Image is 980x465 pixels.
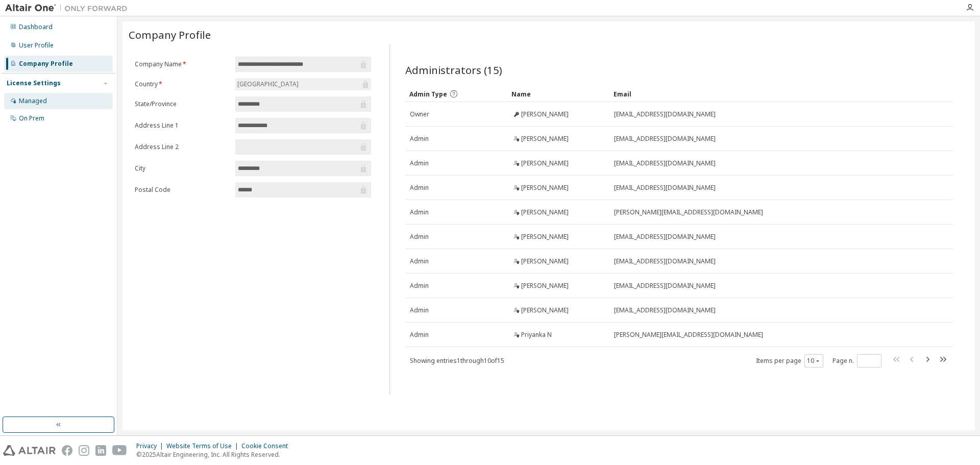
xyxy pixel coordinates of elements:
[410,356,504,365] span: Showing entries 1 through 10 of 15
[511,86,605,102] div: Name
[521,159,569,167] span: [PERSON_NAME]
[79,445,89,456] img: instagram.svg
[62,445,72,456] img: facebook.svg
[135,60,229,68] label: Company Name
[410,282,429,290] span: Admin
[410,331,429,339] span: Admin
[521,282,569,290] span: [PERSON_NAME]
[832,354,881,368] span: Page n.
[19,41,54,50] div: User Profile
[410,257,429,265] span: Admin
[135,100,229,108] label: State/Province
[7,79,61,87] div: License Settings
[112,445,127,456] img: youtube.svg
[410,233,429,241] span: Admin
[614,282,716,290] span: [EMAIL_ADDRESS][DOMAIN_NAME]
[410,208,429,216] span: Admin
[410,135,429,143] span: Admin
[135,143,229,151] label: Address Line 2
[521,233,569,241] span: [PERSON_NAME]
[129,28,211,42] span: Company Profile
[19,60,73,68] div: Company Profile
[235,78,371,90] div: [GEOGRAPHIC_DATA]
[756,354,823,368] span: Items per page
[95,445,106,456] img: linkedin.svg
[3,445,56,456] img: altair_logo.svg
[614,257,716,265] span: [EMAIL_ADDRESS][DOMAIN_NAME]
[614,110,716,118] span: [EMAIL_ADDRESS][DOMAIN_NAME]
[135,186,229,194] label: Postal Code
[5,3,133,13] img: Altair One
[410,184,429,192] span: Admin
[521,306,569,314] span: [PERSON_NAME]
[410,159,429,167] span: Admin
[410,306,429,314] span: Admin
[521,208,569,216] span: [PERSON_NAME]
[19,23,53,31] div: Dashboard
[19,97,47,105] div: Managed
[614,306,716,314] span: [EMAIL_ADDRESS][DOMAIN_NAME]
[614,86,925,102] div: Email
[135,80,229,88] label: Country
[614,233,716,241] span: [EMAIL_ADDRESS][DOMAIN_NAME]
[409,90,447,99] span: Admin Type
[521,331,552,339] span: Priyanka N
[521,184,569,192] span: [PERSON_NAME]
[614,159,716,167] span: [EMAIL_ADDRESS][DOMAIN_NAME]
[405,63,502,77] span: Administrators (15)
[135,164,229,173] label: City
[521,135,569,143] span: [PERSON_NAME]
[614,331,763,339] span: [PERSON_NAME][EMAIL_ADDRESS][DOMAIN_NAME]
[135,121,229,130] label: Address Line 1
[807,357,821,365] button: 10
[19,114,44,123] div: On Prem
[241,442,294,450] div: Cookie Consent
[166,442,241,450] div: Website Terms of Use
[236,79,300,90] div: [GEOGRAPHIC_DATA]
[521,257,569,265] span: [PERSON_NAME]
[614,184,716,192] span: [EMAIL_ADDRESS][DOMAIN_NAME]
[410,110,429,118] span: Owner
[614,135,716,143] span: [EMAIL_ADDRESS][DOMAIN_NAME]
[136,442,166,450] div: Privacy
[614,208,763,216] span: [PERSON_NAME][EMAIL_ADDRESS][DOMAIN_NAME]
[521,110,569,118] span: [PERSON_NAME]
[136,450,294,459] p: © 2025 Altair Engineering, Inc. All Rights Reserved.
